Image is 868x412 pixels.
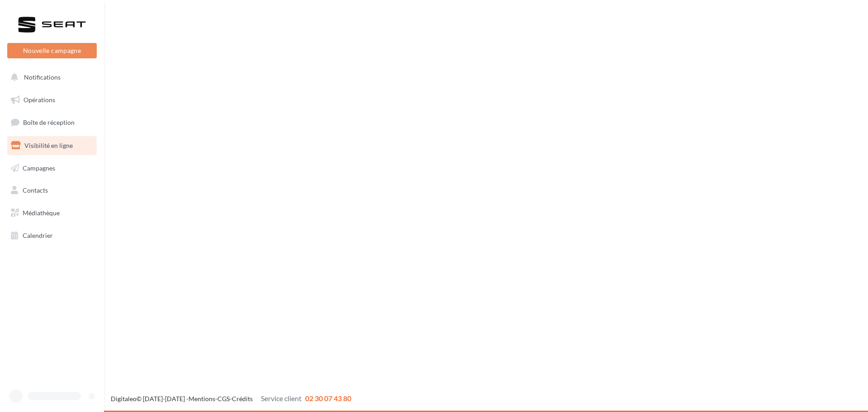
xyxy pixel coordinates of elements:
[189,395,215,403] a: Mentions
[23,118,75,126] span: Boîte de réception
[5,226,99,245] a: Calendrier
[5,136,99,155] a: Visibilité en ligne
[24,96,55,104] span: Opérations
[7,43,97,58] button: Nouvelle campagne
[23,186,48,194] span: Contacts
[5,181,99,200] a: Contacts
[23,232,53,239] span: Calendrier
[111,395,137,403] a: Digitaleo
[232,395,253,403] a: Crédits
[111,395,351,403] span: © [DATE]-[DATE] - - -
[24,73,61,81] span: Notifications
[23,209,60,217] span: Médiathèque
[5,204,99,223] a: Médiathèque
[5,159,99,178] a: Campagnes
[5,68,95,87] button: Notifications
[5,90,99,109] a: Opérations
[24,142,73,149] span: Visibilité en ligne
[217,395,230,403] a: CGS
[261,394,302,403] span: Service client
[5,113,99,132] a: Boîte de réception
[23,164,55,171] span: Campagnes
[305,394,351,403] span: 02 30 07 43 80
